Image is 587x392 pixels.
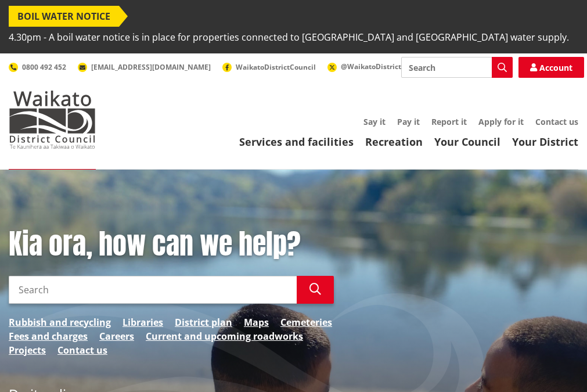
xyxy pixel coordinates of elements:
[91,62,211,72] span: [EMAIL_ADDRESS][DOMAIN_NAME]
[146,329,303,343] a: Current and upcoming roadworks
[57,343,107,357] a: Contact us
[9,6,119,27] span: BOIL WATER NOTICE
[512,135,578,149] a: Your District
[244,315,269,329] a: Maps
[401,57,513,78] input: Search input
[9,62,66,72] a: 0800 492 452
[9,329,88,343] a: Fees and charges
[431,116,467,127] a: Report it
[280,315,332,329] a: Cemeteries
[236,62,316,72] span: WaikatoDistrictCouncil
[9,27,569,48] span: 4.30pm - A boil water notice is in place for properties connected to [GEOGRAPHIC_DATA] and [GEOGR...
[341,62,401,71] span: @WaikatoDistrict
[327,62,401,71] a: @WaikatoDistrict
[9,315,111,329] a: Rubbish and recycling
[434,135,500,149] a: Your Council
[9,276,297,304] input: Search input
[363,116,386,127] a: Say it
[175,315,232,329] a: District plan
[78,62,211,72] a: [EMAIL_ADDRESS][DOMAIN_NAME]
[397,116,420,127] a: Pay it
[99,329,134,343] a: Careers
[9,91,96,149] img: Waikato District Council - Te Kaunihera aa Takiwaa o Waikato
[365,135,423,149] a: Recreation
[222,62,316,72] a: WaikatoDistrictCouncil
[9,228,334,261] h1: Kia ora, how can we help?
[478,116,524,127] a: Apply for it
[123,315,163,329] a: Libraries
[239,135,354,149] a: Services and facilities
[518,57,584,78] a: Account
[535,116,578,127] a: Contact us
[22,62,66,72] span: 0800 492 452
[9,343,46,357] a: Projects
